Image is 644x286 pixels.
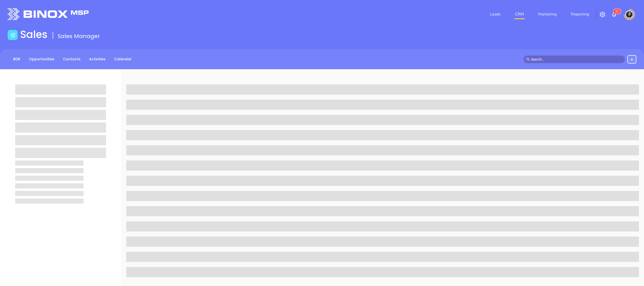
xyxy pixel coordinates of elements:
img: iconNotification [611,11,617,17]
input: Search… [531,57,622,62]
img: logo [8,8,89,20]
span: 7 [617,10,619,13]
a: Contacts [60,55,84,63]
h1: Sales [20,28,48,41]
a: Leads [488,9,503,19]
span: 5 [615,10,617,13]
a: CRM [513,9,526,19]
a: Calendar [111,55,135,63]
a: Opportunities [26,55,57,63]
img: iconSetting [599,11,606,17]
sup: 57 [613,9,621,14]
a: BDR [10,55,23,63]
img: user [625,10,633,19]
span: Sales Manager [58,32,100,40]
a: Activities [86,55,109,63]
span: search [526,58,530,61]
a: Marketing [536,9,559,19]
a: Reporting [569,9,591,19]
